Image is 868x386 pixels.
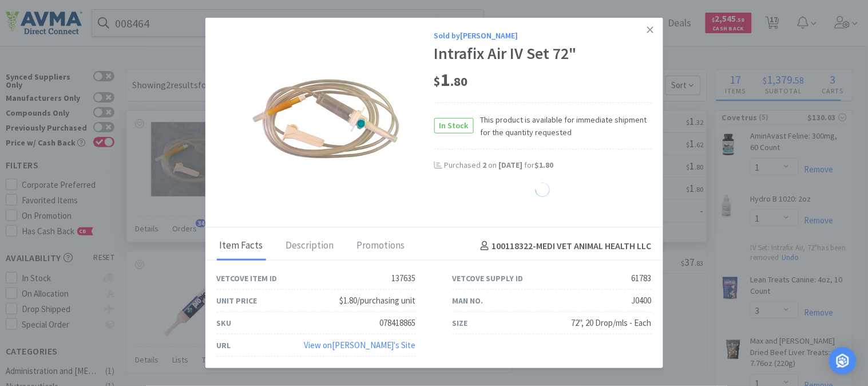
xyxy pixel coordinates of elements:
[453,294,483,307] div: Man No.
[217,272,278,285] div: Vetcove Item ID
[476,239,652,254] h4: 100118322 - MEDI VET ANIMAL HEALTH LLC
[632,271,652,285] div: 61783
[434,29,652,42] div: Sold by [PERSON_NAME]
[304,340,416,350] a: View on[PERSON_NAME]'s Site
[572,316,652,330] div: 72", 20 Drop/mls - Each
[474,113,652,139] span: This product is available for immediate shipment for the quantity requested
[829,347,857,375] div: Open Intercom Messenger
[434,44,652,64] div: Intrafix Air IV Set 72"
[451,73,468,89] span: . 80
[453,272,524,285] div: Vetcove Supply ID
[251,44,400,193] img: b09f9cad823b463aae7fb4d4e2630dfb_61783.jpeg
[434,73,441,89] span: $
[354,232,408,261] div: Promotions
[453,317,468,329] div: Size
[217,232,266,261] div: Item Facts
[435,119,473,133] span: In Stock
[380,316,416,330] div: 078418865
[283,232,337,261] div: Description
[632,294,652,308] div: J0400
[445,160,652,171] div: Purchased on for
[434,68,468,91] span: 1
[499,160,523,170] span: [DATE]
[535,160,554,170] span: $1.80
[217,339,231,352] div: URL
[217,317,232,329] div: SKU
[483,160,487,170] span: 2
[217,294,257,307] div: Unit Price
[392,271,416,285] div: 137635
[340,294,416,308] div: $1.80/purchasing unit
